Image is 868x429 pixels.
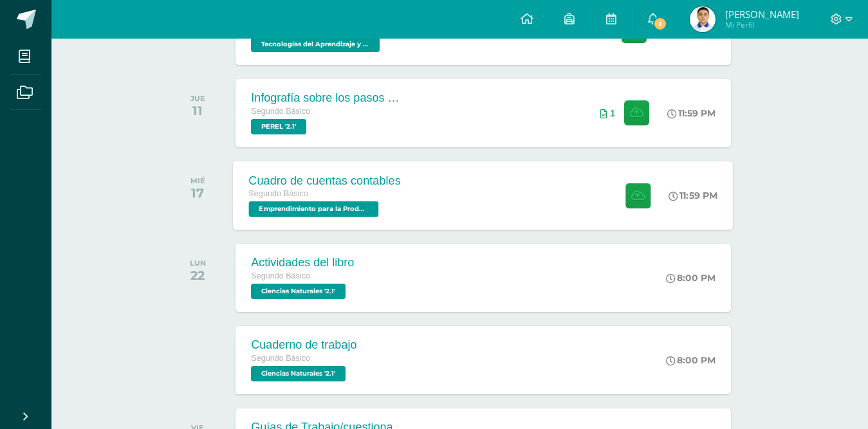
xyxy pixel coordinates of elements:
img: ae0e45a29eca8d30ed7099509389832e.png [690,6,716,32]
span: Segundo Básico [249,189,309,198]
div: Infografía sobre los pasos para una buena confesión [251,91,405,105]
div: Cuadro de cuentas contables [249,174,402,187]
div: MIÉ [190,176,205,185]
span: Emprendimiento para la Productividad '2.1' [249,201,379,217]
span: Ciencias Naturales '2.1' [251,284,346,299]
div: 22 [190,268,206,283]
div: 11:59 PM [667,107,716,119]
div: Cuaderno de trabajo [251,338,356,352]
span: 1 [653,17,667,31]
div: 11 [190,103,205,118]
span: Tecnologías del Aprendizaje y la Comunicación '2.1' [251,37,380,52]
div: Actividades del libro [251,256,354,269]
span: Segundo Básico [251,107,310,116]
div: 17 [190,185,205,201]
span: PEREL '2.1' [251,119,306,134]
div: 11:59 PM [669,190,718,201]
span: 1 [610,108,615,118]
div: JUE [190,94,205,103]
div: LUN [190,259,206,268]
span: Ciencias Naturales '2.1' [251,366,346,381]
span: Mi Perfil [725,19,799,30]
span: Segundo Básico [251,271,310,280]
div: 8:00 PM [666,272,716,284]
span: [PERSON_NAME] [725,8,799,21]
span: Segundo Básico [251,354,310,363]
div: Archivos entregados [600,108,615,118]
div: 8:00 PM [666,354,716,366]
